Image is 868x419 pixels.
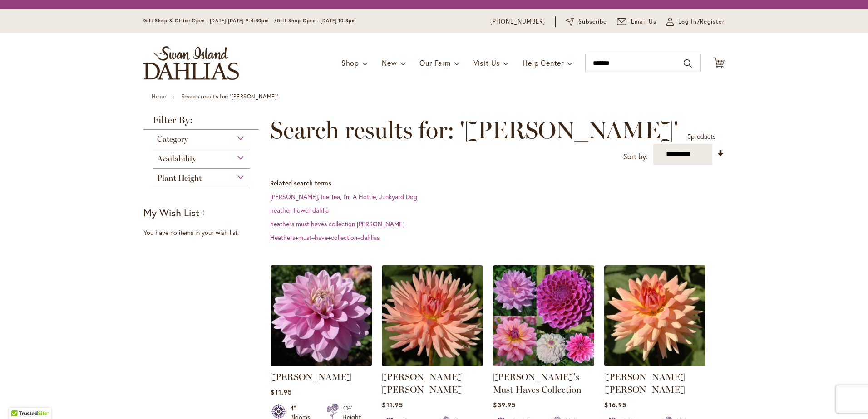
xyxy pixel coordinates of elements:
[687,132,691,141] span: 5
[631,17,657,26] span: Email Us
[143,115,259,130] strong: Filter By:
[270,117,678,144] span: Search results for: '[PERSON_NAME]'
[493,400,515,409] span: $39.95
[270,219,404,228] a: heathers must haves collection [PERSON_NAME]
[604,360,705,368] a: Mary Jo
[157,173,202,183] span: Plant Height
[523,58,564,68] span: Help Center
[270,206,329,214] a: heather flower dahlia
[473,58,500,68] span: Visit Us
[617,17,657,26] a: Email Us
[419,58,450,68] span: Our Farm
[152,93,166,100] a: Home
[578,17,607,26] span: Subscribe
[382,371,463,395] a: [PERSON_NAME] [PERSON_NAME]
[678,17,725,26] span: Log In/Register
[143,206,199,219] strong: My Wish List
[382,265,483,366] img: HEATHER MARIE
[271,360,372,368] a: HEATHER FEATHER
[684,56,692,71] button: Search
[143,18,277,24] span: Gift Shop & Office Open - [DATE]-[DATE] 9-4:30pm /
[143,46,239,80] a: store logo
[182,93,278,100] strong: Search results for: '[PERSON_NAME]'
[623,148,648,165] label: Sort by:
[277,18,356,24] span: Gift Shop Open - [DATE] 10-3pm
[493,265,594,366] img: Heather's Must Haves Collection
[604,371,685,395] a: [PERSON_NAME] [PERSON_NAME]
[490,17,545,26] a: [PHONE_NUMBER]
[270,179,725,188] dt: Related search terms
[382,58,397,68] span: New
[666,17,725,26] a: Log In/Register
[341,58,359,68] span: Shop
[604,400,626,409] span: $16.95
[604,265,705,366] img: Mary Jo
[143,228,265,237] div: You have no items in your wish list.
[270,192,417,201] a: [PERSON_NAME], Ice Tea, I'm A Hottie, Junkyard Dog
[271,388,291,396] span: $11.95
[270,233,380,242] a: Heathers+must+have+collection+dahlias
[493,371,582,395] a: [PERSON_NAME]'s Must Haves Collection
[382,360,483,368] a: HEATHER MARIE
[157,154,196,164] span: Availability
[493,360,594,368] a: Heather's Must Haves Collection
[271,265,372,366] img: HEATHER FEATHER
[157,134,188,144] span: Category
[382,400,403,409] span: $11.95
[566,17,607,26] a: Subscribe
[271,371,351,382] a: [PERSON_NAME]
[687,129,715,144] p: products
